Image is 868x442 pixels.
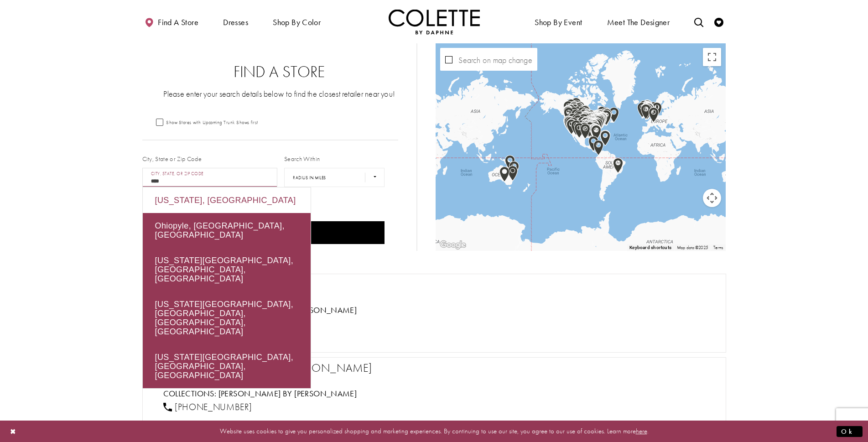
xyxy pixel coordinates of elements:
div: [US_STATE][GEOGRAPHIC_DATA], [GEOGRAPHIC_DATA], [GEOGRAPHIC_DATA] [143,344,311,388]
button: Submit Dialog [837,426,863,437]
div: [US_STATE][GEOGRAPHIC_DATA], [GEOGRAPHIC_DATA], [GEOGRAPHIC_DATA], [GEOGRAPHIC_DATA] [143,291,311,344]
span: Dresses [221,9,250,34]
div: [US_STATE][GEOGRAPHIC_DATA], [GEOGRAPHIC_DATA], [GEOGRAPHIC_DATA] [143,248,311,291]
a: Meet the designer [605,9,672,34]
button: Map camera controls [703,189,721,207]
select: Radius In Miles [284,168,385,187]
img: Google [438,239,468,251]
a: Toggle search [692,9,706,34]
label: City, State or Zip Code [142,154,202,163]
button: Close Dialog [5,423,21,439]
div: [US_STATE], [GEOGRAPHIC_DATA] [143,187,311,213]
input: City, State, or ZIP Code [142,168,278,187]
span: Shop By Event [532,9,584,34]
h2: Find a Store [161,63,399,81]
div: Ohiopyle, [GEOGRAPHIC_DATA], [GEOGRAPHIC_DATA] [143,213,311,248]
span: Find a store [158,18,198,27]
p: Website uses cookies to give you personalized shopping and marketing experiences. By continuing t... [66,425,802,437]
a: Check Wishlist [712,9,726,34]
h2: Gipper Prom [163,278,714,291]
span: Shop By Event [535,18,582,27]
a: Visit Home Page [389,9,480,34]
p: Please enter your search details below to find the closest retailer near you! [161,88,399,99]
h2: [GEOGRAPHIC_DATA] - [PERSON_NAME] [163,361,714,375]
a: Visit Colette by Daphne page - Opens in new tab [218,388,357,399]
a: Find a store [142,9,201,34]
span: [PHONE_NUMBER] [175,401,252,413]
span: Collections: [163,388,217,399]
img: Colette by Daphne [389,9,480,34]
span: Dresses [223,18,248,27]
a: Open this area in Google Maps (opens a new window) [438,239,468,251]
span: Map data ©2025 [677,244,708,250]
a: [PHONE_NUMBER] [163,401,252,413]
span: Shop by color [270,9,323,34]
span: Shop by color [273,18,321,27]
a: Terms (opens in new tab) [713,244,723,250]
div: Map with store locations [436,43,726,251]
button: Keyboard shortcuts [629,244,671,251]
button: Toggle fullscreen view [703,48,721,66]
span: Meet the designer [607,18,670,27]
label: Search Within [284,154,320,163]
a: here [636,426,647,436]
